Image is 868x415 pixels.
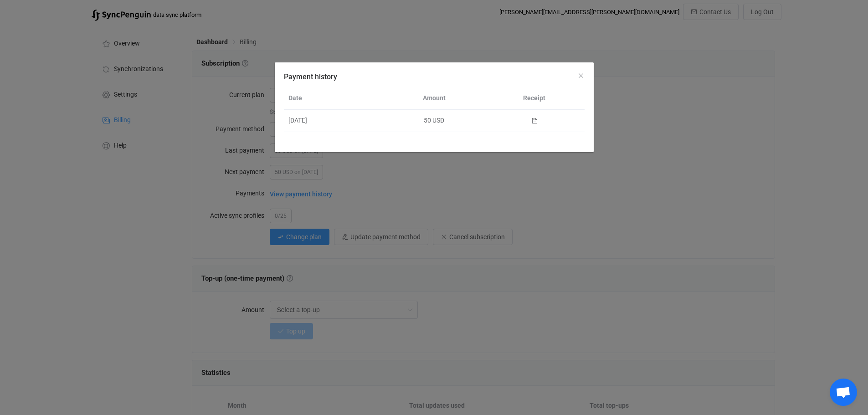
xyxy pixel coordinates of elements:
button: Close [577,72,585,80]
div: Receipt [484,93,585,103]
a: Open chat [830,379,857,406]
span: 50 USD [424,117,444,124]
div: Date [284,93,384,103]
div: Amount [384,93,484,103]
span: Payment history [284,72,337,81]
div: [DATE] [284,115,384,126]
div: Payment history [275,62,594,152]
